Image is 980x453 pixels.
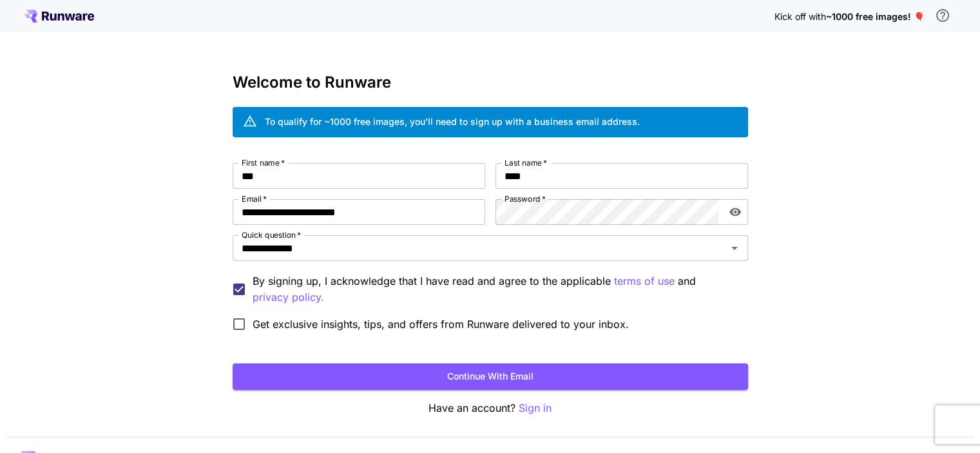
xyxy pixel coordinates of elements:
span: ~1000 free images! 🎈 [826,11,925,22]
p: Have an account? [233,400,748,416]
span: Get exclusive insights, tips, and offers from Runware delivered to your inbox. [253,316,629,332]
span: Kick off with [774,11,826,22]
p: privacy policy. [253,289,324,305]
button: By signing up, I acknowledge that I have read and agree to the applicable and privacy policy. [614,273,675,289]
button: In order to qualify for free credit, you need to sign up with a business email address and click ... [930,3,956,28]
p: By signing up, I acknowledge that I have read and agree to the applicable and [253,273,738,305]
label: First name [242,157,285,168]
label: Quick question [242,229,301,240]
p: terms of use [614,273,675,289]
h3: Welcome to Runware [233,73,748,92]
button: Sign in [519,400,552,416]
button: Continue with email [233,363,748,390]
label: Password [504,193,546,204]
div: To qualify for ~1000 free images, you’ll need to sign up with a business email address. [265,115,640,128]
label: Email [242,193,267,204]
button: Open [725,239,744,257]
button: toggle password visibility [724,200,747,224]
button: By signing up, I acknowledge that I have read and agree to the applicable terms of use and [253,289,324,305]
label: Last name [504,157,547,168]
